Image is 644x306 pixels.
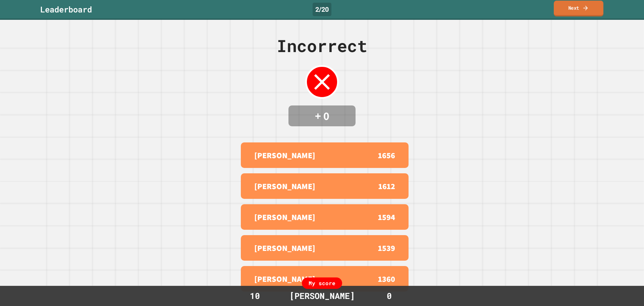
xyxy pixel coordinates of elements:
[254,180,315,192] p: [PERSON_NAME]
[378,180,395,192] p: 1612
[295,109,349,123] h4: + 0
[40,3,92,15] div: Leaderboard
[230,290,280,302] div: 10
[254,242,315,254] p: [PERSON_NAME]
[254,149,315,161] p: [PERSON_NAME]
[378,211,395,223] p: 1594
[254,211,315,223] p: [PERSON_NAME]
[378,149,395,161] p: 1656
[378,242,395,254] p: 1539
[313,3,331,16] div: 2 / 20
[364,290,414,302] div: 0
[277,33,367,58] div: Incorrect
[302,277,342,289] div: My score
[554,1,603,16] a: Next
[283,290,362,302] div: [PERSON_NAME]
[254,273,315,285] p: [PERSON_NAME]
[378,273,395,285] p: 1360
